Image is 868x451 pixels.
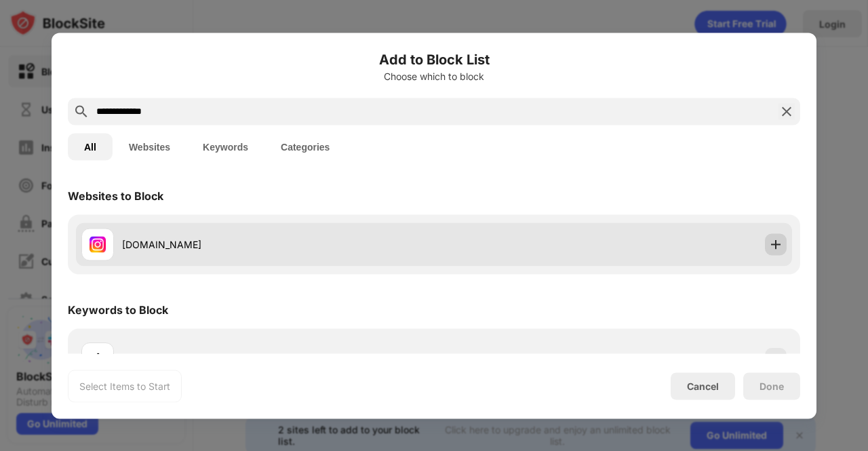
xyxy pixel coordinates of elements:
[68,133,113,160] button: All
[113,133,186,160] button: Websites
[687,380,719,392] div: Cancel
[68,302,168,316] div: Keywords to Block
[73,103,90,119] img: search.svg
[759,380,784,391] div: Done
[122,237,434,252] div: [DOMAIN_NAME]
[778,103,795,119] img: search-close
[68,49,800,69] h6: Add to Block List
[96,348,100,368] div: i
[186,133,264,160] button: Keywords
[90,236,106,252] img: favicons
[68,71,800,81] div: Choose which to block
[264,133,346,160] button: Categories
[122,351,434,366] div: [DOMAIN_NAME]
[79,379,170,393] div: Select Items to Start
[68,189,163,202] div: Websites to Block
